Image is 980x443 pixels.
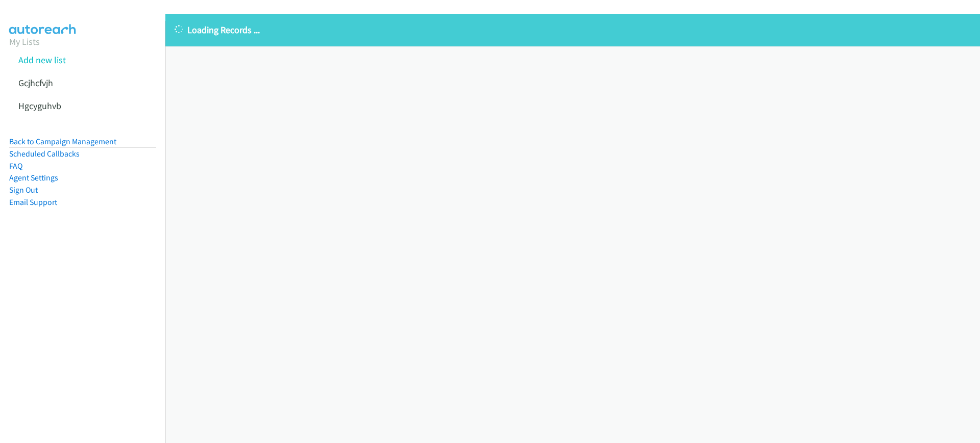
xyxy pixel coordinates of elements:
[9,149,80,159] a: Scheduled Callbacks
[9,197,57,207] a: Email Support
[18,100,61,112] a: Hgcyguhvb
[18,77,53,89] a: Gcjhcfvjh
[175,23,971,37] p: Loading Records ...
[9,173,58,183] a: Agent Settings
[9,137,116,146] a: Back to Campaign Management
[9,161,22,171] a: FAQ
[18,54,66,66] a: Add new list
[9,185,38,195] a: Sign Out
[9,36,40,47] a: My Lists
